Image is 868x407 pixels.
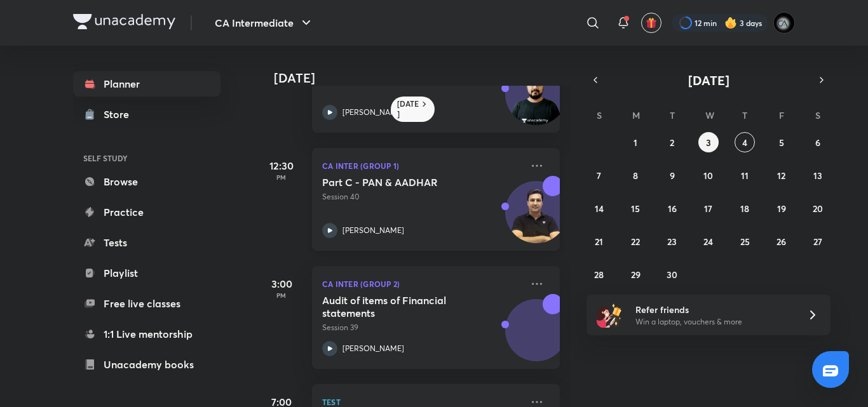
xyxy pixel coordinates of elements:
abbr: September 27, 2025 [813,236,822,248]
button: September 18, 2025 [735,198,755,218]
button: September 5, 2025 [771,132,792,152]
a: Store [73,102,220,127]
button: September 9, 2025 [662,165,682,185]
button: September 26, 2025 [771,231,792,251]
abbr: Monday [632,109,640,121]
abbr: September 7, 2025 [597,170,601,182]
a: Unacademy books [73,352,220,377]
img: poojita Agrawal [773,12,795,34]
button: September 29, 2025 [625,264,646,284]
p: [PERSON_NAME] [342,343,404,354]
button: September 22, 2025 [625,231,646,251]
button: September 30, 2025 [662,264,682,284]
button: September 8, 2025 [625,165,646,185]
p: Win a laptop, vouchers & more [635,316,792,328]
p: CA Inter (Group 2) [322,276,522,291]
abbr: September 20, 2025 [813,203,823,215]
h5: 12:30 [256,158,307,173]
abbr: September 28, 2025 [594,269,604,281]
img: referral [597,302,622,328]
button: September 12, 2025 [771,165,792,185]
button: September 16, 2025 [662,198,682,218]
abbr: Thursday [742,109,747,121]
button: September 13, 2025 [808,165,828,185]
abbr: September 15, 2025 [631,203,640,215]
abbr: Wednesday [705,109,714,121]
button: September 11, 2025 [735,165,755,185]
abbr: September 6, 2025 [815,137,820,149]
button: September 15, 2025 [625,198,646,218]
abbr: Friday [779,109,784,121]
abbr: September 24, 2025 [703,236,713,248]
button: September 21, 2025 [589,231,609,251]
a: Browse [73,169,220,194]
button: September 2, 2025 [662,132,682,152]
a: Planner [73,71,220,97]
button: September 7, 2025 [589,165,609,185]
button: CA Intermediate [207,10,322,36]
p: [PERSON_NAME] [342,225,404,236]
img: avatar [646,17,657,29]
abbr: September 2, 2025 [670,137,674,149]
button: September 14, 2025 [589,198,609,218]
abbr: September 17, 2025 [704,203,712,215]
button: September 4, 2025 [735,132,755,152]
button: September 25, 2025 [735,231,755,251]
h5: 3:00 [256,276,307,291]
button: September 3, 2025 [698,132,719,152]
abbr: September 30, 2025 [667,269,677,281]
h6: SELF STUDY [73,147,220,169]
a: Practice [73,199,220,225]
img: Avatar [506,70,567,131]
a: 1:1 Live mentorship [73,321,220,347]
span: [DATE] [688,72,729,89]
button: September 1, 2025 [625,132,646,152]
img: Avatar [506,306,567,367]
abbr: September 29, 2025 [631,269,641,281]
abbr: September 1, 2025 [634,137,637,149]
abbr: Saturday [815,109,820,121]
a: Playlist [73,260,220,286]
p: PM [256,291,307,299]
p: Session 40 [322,191,522,203]
button: September 6, 2025 [808,132,828,152]
abbr: September 9, 2025 [670,170,675,182]
abbr: September 22, 2025 [631,236,640,248]
abbr: September 8, 2025 [633,170,638,182]
button: September 24, 2025 [698,231,719,251]
h5: Part C - PAN & AADHAR [322,176,480,189]
a: Company Logo [73,14,175,32]
abbr: September 10, 2025 [703,170,713,182]
abbr: September 18, 2025 [740,203,749,215]
abbr: September 26, 2025 [776,236,786,248]
abbr: Sunday [597,109,602,121]
abbr: September 25, 2025 [740,236,750,248]
img: Avatar [506,188,567,249]
h6: [DATE] [397,99,419,119]
a: Free live classes [73,291,220,316]
button: September 20, 2025 [808,198,828,218]
abbr: September 13, 2025 [813,170,822,182]
abbr: September 5, 2025 [779,137,784,149]
p: CA Inter (Group 1) [322,158,522,173]
abbr: September 11, 2025 [741,170,749,182]
abbr: September 14, 2025 [595,203,604,215]
button: September 23, 2025 [662,231,682,251]
h6: Refer friends [635,303,792,316]
button: [DATE] [604,71,813,89]
button: September 17, 2025 [698,198,719,218]
abbr: September 21, 2025 [595,236,603,248]
abbr: September 4, 2025 [742,137,747,149]
button: September 27, 2025 [808,231,828,251]
div: Store [104,107,137,122]
p: Session 39 [322,322,522,333]
abbr: September 23, 2025 [667,236,677,248]
img: Company Logo [73,14,175,29]
abbr: September 3, 2025 [706,137,711,149]
button: avatar [641,13,661,33]
img: streak [724,17,737,29]
p: [PERSON_NAME] [342,107,404,118]
abbr: September 12, 2025 [777,170,785,182]
p: PM [256,173,307,181]
abbr: September 16, 2025 [668,203,677,215]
